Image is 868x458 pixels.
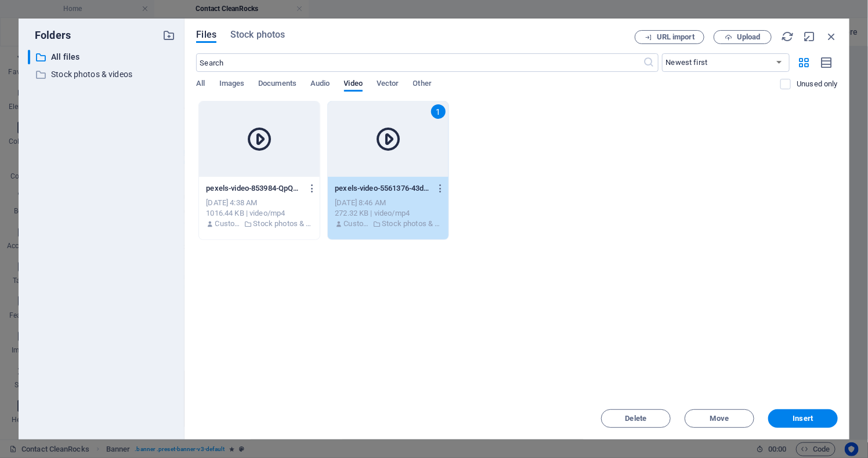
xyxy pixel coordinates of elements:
div: [DATE] 8:46 AM [335,198,442,208]
i: Close [825,30,838,43]
span: Other [413,77,432,93]
span: Images [219,77,245,93]
span: All [196,77,205,93]
span: Documents [258,77,296,93]
button: URL import [635,30,704,44]
span: Audio [310,77,330,93]
i: Create new folder [162,29,175,42]
div: ​ [28,50,30,64]
span: Delete [625,415,647,422]
p: pexels-video-5561376-43d94cOyKwo694qI_p7odQ.mp4 [335,183,431,194]
button: Upload [714,30,772,44]
input: Search [196,53,643,72]
a: Skip to main content [5,5,82,14]
div: By: Customer | Folder: Stock photos & videos [335,219,442,229]
div: 1016.44 KB | video/mp4 [206,208,313,219]
span: Vector [377,77,399,93]
button: Move [685,409,754,428]
p: All files [51,50,154,64]
div: 272.32 KB | video/mp4 [335,208,442,219]
p: Customer [343,219,370,229]
button: Insert [768,409,838,428]
span: Insert [793,415,813,422]
p: pexels-video-853984-QpQhcsOWL-nizvV4XlqWcw.mp4 [206,183,302,194]
span: Move [710,415,729,422]
span: Files [196,28,216,42]
i: Reload [781,30,794,43]
span: Stock photos [230,28,285,42]
p: Stock photos & videos [51,68,154,81]
div: [DATE] 4:38 AM [206,198,313,208]
div: Stock photos & videos [28,67,175,82]
span: Upload [737,34,761,41]
span: URL import [657,34,695,41]
p: Stock photos & videos [253,219,313,229]
span: Video [344,77,363,93]
i: Minimize [803,30,816,43]
div: 1 [431,104,446,119]
p: Displays only files that are not in use on the website. Files added during this session can still... [797,79,838,89]
p: Stock photos & videos [382,219,442,229]
p: Folders [28,28,71,43]
p: Customer [215,219,241,229]
button: Delete [601,409,671,428]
